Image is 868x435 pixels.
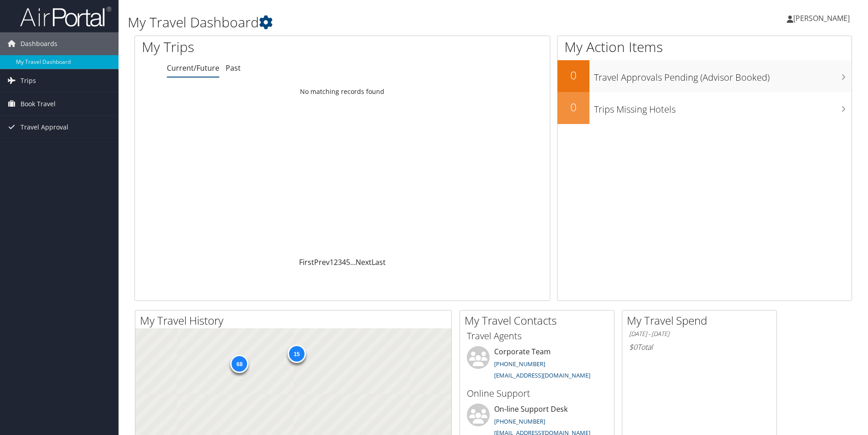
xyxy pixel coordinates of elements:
h3: Online Support [467,387,607,400]
a: Last [372,257,386,267]
a: 0Trips Missing Hotels [558,92,852,124]
div: 15 [287,345,305,363]
span: … [350,257,356,267]
h2: 0 [558,67,589,83]
h2: My Travel Contacts [465,313,614,328]
span: $0 [629,342,637,352]
span: Travel Approval [21,116,68,139]
a: [EMAIL_ADDRESS][DOMAIN_NAME] [494,371,590,379]
span: Dashboards [21,32,57,55]
h6: Total [629,342,770,352]
a: First [299,257,314,267]
span: Book Travel [21,93,56,115]
a: 0Travel Approvals Pending (Advisor Booked) [558,60,852,92]
h1: My Action Items [558,37,852,57]
li: Corporate Team [462,346,612,383]
a: Next [356,257,372,267]
div: 68 [230,354,248,373]
a: Prev [314,257,330,267]
h3: Trips Missing Hotels [594,98,852,116]
a: 2 [334,257,338,267]
td: No matching records found [135,83,550,100]
a: [PHONE_NUMBER] [494,360,545,368]
h2: My Travel Spend [627,313,776,328]
h2: My Travel History [140,313,451,328]
h1: My Trips [142,37,370,57]
img: airportal-logo.png [20,6,111,27]
a: 4 [342,257,346,267]
a: [PHONE_NUMBER] [494,417,545,425]
h3: Travel Agents [467,330,607,342]
span: [PERSON_NAME] [793,13,850,23]
h2: 0 [558,99,589,115]
a: 1 [330,257,334,267]
span: Trips [21,69,36,92]
a: 5 [346,257,350,267]
a: Current/Future [167,63,219,73]
a: Past [226,63,241,73]
h1: My Travel Dashboard [128,13,615,32]
h3: Travel Approvals Pending (Advisor Booked) [594,67,852,84]
a: 3 [338,257,342,267]
h6: [DATE] - [DATE] [629,330,770,338]
a: [PERSON_NAME] [787,5,859,32]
